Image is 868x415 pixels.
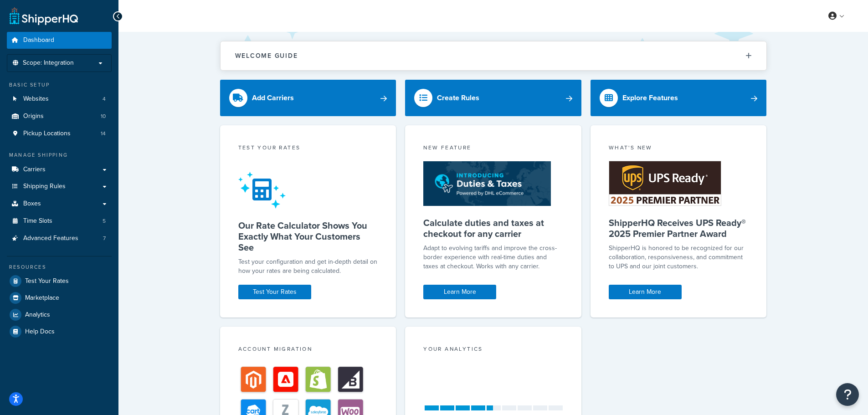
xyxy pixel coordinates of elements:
a: Dashboard [7,32,112,49]
span: 7 [103,235,106,242]
a: Add Carriers [220,80,396,116]
div: New Feature [423,143,563,154]
li: Advanced Features [7,230,112,247]
div: Add Carriers [252,92,294,104]
span: 5 [103,217,106,225]
a: Carriers [7,161,112,178]
a: Websites4 [7,91,112,108]
li: Origins [7,108,112,125]
span: Scope: Integration [23,59,74,67]
span: Shipping Rules [23,183,66,190]
li: Pickup Locations [7,125,112,142]
li: Time Slots [7,213,112,230]
h5: Calculate duties and taxes at checkout for any carrier [423,217,563,239]
div: Account Migration [238,345,378,355]
a: Boxes [7,195,112,212]
span: Help Docs [25,328,55,336]
span: 14 [101,130,106,138]
a: Learn More [423,285,496,299]
span: Carriers [23,166,46,174]
span: Analytics [25,311,50,319]
p: ShipperHQ is honored to be recognized for our collaboration, responsiveness, and commitment to UP... [609,244,749,271]
div: Explore Features [622,92,678,104]
span: Boxes [23,200,41,208]
span: 4 [103,95,106,103]
a: Learn More [609,285,682,299]
a: Create Rules [405,80,581,116]
a: Origins10 [7,108,112,125]
div: What's New [609,143,749,154]
span: Test Your Rates [25,277,69,285]
span: 10 [101,113,106,120]
button: Open Resource Center [836,383,859,406]
a: Pickup Locations14 [7,125,112,142]
div: Your Analytics [423,345,563,355]
h5: ShipperHQ Receives UPS Ready® 2025 Premier Partner Award [609,217,749,239]
span: Time Slots [23,217,52,225]
div: Test your rates [238,143,378,154]
span: Origins [23,113,44,120]
p: Adapt to evolving tariffs and improve the cross-border experience with real-time duties and taxes... [423,244,563,271]
a: Test Your Rates [7,273,112,289]
span: Dashboard [23,36,54,44]
div: Create Rules [437,92,479,104]
div: Basic Setup [7,81,112,89]
a: Explore Features [591,80,767,116]
a: Help Docs [7,323,112,340]
h5: Our Rate Calculator Shows You Exactly What Your Customers See [238,220,378,253]
a: Analytics [7,307,112,323]
a: Marketplace [7,290,112,306]
a: Advanced Features7 [7,230,112,247]
div: Resources [7,263,112,271]
h2: Welcome Guide [235,52,298,59]
a: Shipping Rules [7,178,112,195]
div: Manage Shipping [7,151,112,159]
span: Advanced Features [23,235,78,242]
span: Pickup Locations [23,130,71,138]
button: Welcome Guide [221,41,766,70]
a: Time Slots5 [7,213,112,230]
a: Test Your Rates [238,285,311,299]
span: Websites [23,95,49,103]
div: Test your configuration and get in-depth detail on how your rates are being calculated. [238,257,378,276]
li: Websites [7,91,112,108]
span: Marketplace [25,294,59,302]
